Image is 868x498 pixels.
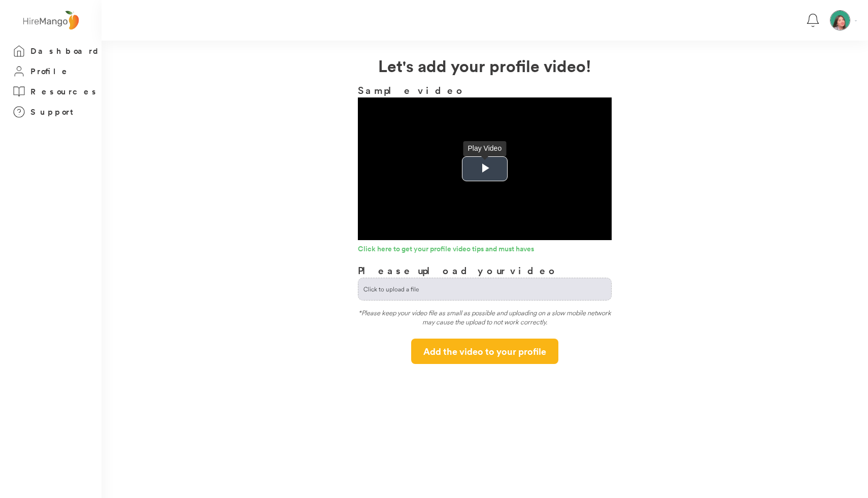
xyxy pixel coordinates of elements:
h3: Support [30,106,78,118]
img: Vector [855,20,857,21]
a: Click here to get your profile video tips and must haves [358,245,612,255]
div: Video Player [358,97,612,240]
h3: Resources [30,85,99,98]
img: logo%20-%20hiremango%20gray.png [20,9,82,32]
h3: Profile [30,65,70,78]
div: *Please keep your video file as small as possible and uploading on a slow mobile network may caus... [358,308,612,331]
img: Sammy%20Miclat.JPG.png [830,11,850,30]
h3: Sample video [358,83,612,97]
button: Add the video to your profile [411,339,558,364]
h3: Dashboard [30,45,102,57]
h3: Please upload your video [358,263,558,278]
h2: Let's add your profile video! [102,53,868,78]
